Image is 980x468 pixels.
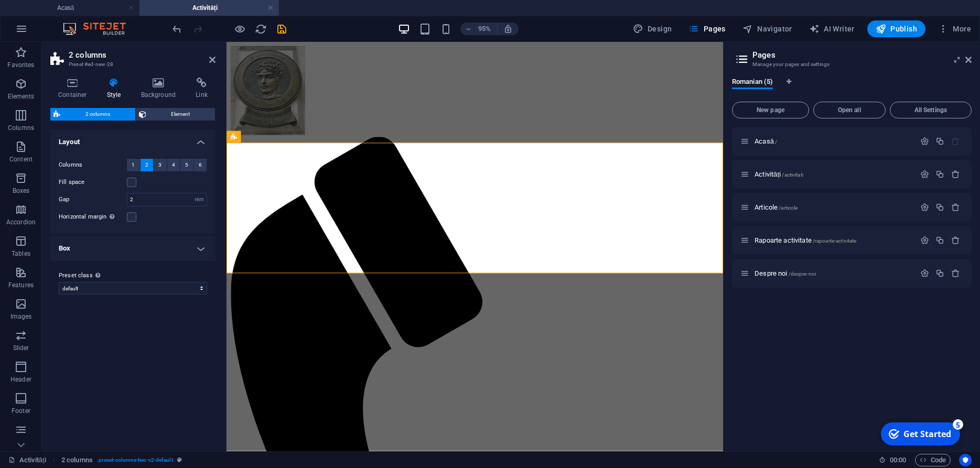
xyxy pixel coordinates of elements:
p: Content [9,155,33,164]
h3: Preset #ed-new-28 [69,60,195,69]
h2: Pages [752,50,972,60]
button: 5 [180,159,193,171]
div: Rapoarte activitate/rapoarte-activitate [751,237,915,244]
span: Click to open page [755,137,777,145]
span: /rapoarte-activitate [813,238,857,244]
h2: 2 columns [69,50,216,60]
span: Romanian (5) [732,75,773,90]
span: /articole [779,205,798,211]
h4: Background [133,78,188,100]
p: Features [8,281,34,289]
div: Get Started [25,10,72,21]
button: Click here to leave preview mode and continue editing [233,23,246,35]
span: New page [737,107,804,113]
button: 4 [167,159,180,171]
span: 4 [172,159,175,171]
button: All Settings [890,102,972,118]
button: save [275,23,288,35]
i: Save (Ctrl+S) [276,23,288,35]
button: Code [915,454,951,466]
i: On resize automatically adjust zoom level to fit chosen device. [503,24,513,34]
label: Gap [59,197,127,202]
span: AI Writer [809,24,855,34]
button: 3 [154,159,167,171]
span: /despre-noi [789,271,816,277]
button: 95% [460,23,498,35]
div: 5 [74,1,84,12]
button: Publish [867,20,925,37]
h4: Activități [139,2,279,14]
span: Click to select. Double-click to edit [61,454,93,466]
p: Images [10,312,32,321]
div: Duplicate [935,137,944,146]
span: Design [633,24,672,34]
span: 00 00 [890,454,906,466]
p: Slider [13,344,29,352]
div: Settings [920,269,929,278]
span: /activitati [782,172,803,178]
img: Editor Logo [60,23,139,35]
label: Columns [59,159,127,171]
nav: breadcrumb [61,454,182,466]
button: 2 columns [50,108,135,121]
span: 6 [199,159,202,171]
span: / [775,139,777,145]
span: 3 [158,159,161,171]
i: Reload page [255,23,267,35]
div: Settings [920,203,929,212]
div: Acasă/ [751,138,915,145]
a: Click to cancel selection. Double-click to open Pages [8,454,46,466]
div: Remove [951,269,960,278]
span: Click to open page [755,170,803,178]
div: Settings [920,236,929,245]
div: Language Tabs [732,78,972,97]
p: Footer [12,407,30,415]
h4: Style [99,78,133,100]
p: Favorites [7,61,34,69]
span: Pages [688,24,725,34]
span: More [938,24,971,34]
h4: Container [50,78,99,100]
div: Get Started 5 items remaining, 0% complete [2,4,81,27]
h4: Box [50,236,216,261]
span: 5 [185,159,188,171]
span: . preset-columns-two-v2-default [97,454,173,466]
button: Usercentrics [959,454,972,466]
span: Publish [876,24,917,34]
p: Forms [12,438,30,447]
div: Duplicate [935,236,944,245]
button: undo [170,23,183,35]
h4: Link [188,78,216,100]
div: The startpage cannot be deleted [951,137,960,146]
div: Duplicate [935,203,944,212]
div: Settings [920,137,929,146]
div: Articole/articole [751,204,915,211]
button: 2 [141,159,154,171]
label: Fill space [59,176,127,189]
div: Design (Ctrl+Alt+Y) [629,20,676,37]
span: : [897,456,899,464]
i: Undo: Add element (Ctrl+Z) [171,23,183,35]
span: Click to open page [755,236,856,244]
button: AI Writer [805,20,859,37]
button: Design [629,20,676,37]
span: Code [920,454,946,466]
button: More [934,20,975,37]
h6: 95% [476,23,493,35]
h4: Layout [50,129,216,148]
button: New page [732,102,809,118]
p: Accordion [6,218,36,226]
span: All Settings [895,107,967,113]
button: reload [254,23,267,35]
button: Pages [684,20,729,37]
span: Element [149,108,212,121]
div: Remove [951,170,960,179]
div: Duplicate [935,269,944,278]
button: 1 [127,159,140,171]
div: Settings [920,170,929,179]
span: 2 [145,159,148,171]
span: 1 [132,159,135,171]
span: Click to open page [755,269,816,277]
span: Open all [818,107,881,113]
i: This element is a customizable preset [177,457,182,463]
